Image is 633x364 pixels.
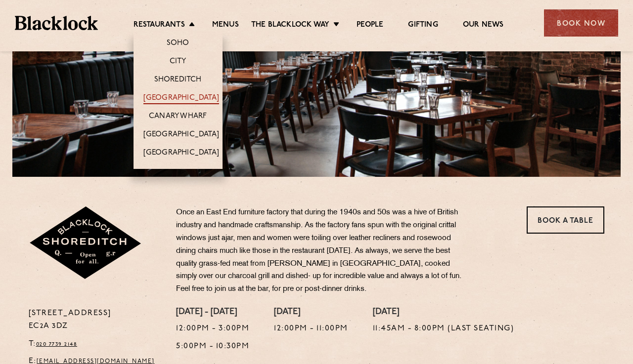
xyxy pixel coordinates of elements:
[176,340,249,353] p: 5:00pm - 10:30pm
[134,20,185,31] a: Restaurants
[36,341,78,347] a: 020 7739 2148
[357,20,383,31] a: People
[274,323,348,335] p: 12:00pm - 11:00pm
[408,20,438,31] a: Gifting
[167,39,189,49] a: Soho
[149,112,207,122] a: Canary Wharf
[176,206,468,296] p: Once an East End furniture factory that during the 1940s and 50s was a hive of British industry a...
[143,93,219,104] a: [GEOGRAPHIC_DATA]
[143,130,219,141] a: [GEOGRAPHIC_DATA]
[274,307,348,318] h4: [DATE]
[176,307,249,318] h4: [DATE] - [DATE]
[143,148,219,159] a: [GEOGRAPHIC_DATA]
[463,20,504,31] a: Our News
[527,206,604,234] a: Book a Table
[251,20,329,31] a: The Blacklock Way
[176,323,249,335] p: 12:00pm - 3:00pm
[15,16,98,30] img: BL_Textured_Logo-footer-cropped.svg
[373,323,514,335] p: 11:45am - 8:00pm (Last seating)
[29,206,143,281] img: Shoreditch-stamp-v2-default.svg
[29,338,162,351] p: T:
[212,20,239,31] a: Menus
[544,9,618,37] div: Book Now
[29,307,162,333] p: [STREET_ADDRESS] EC2A 3DZ
[154,75,202,86] a: Shoreditch
[373,307,514,318] h4: [DATE]
[170,57,186,68] a: City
